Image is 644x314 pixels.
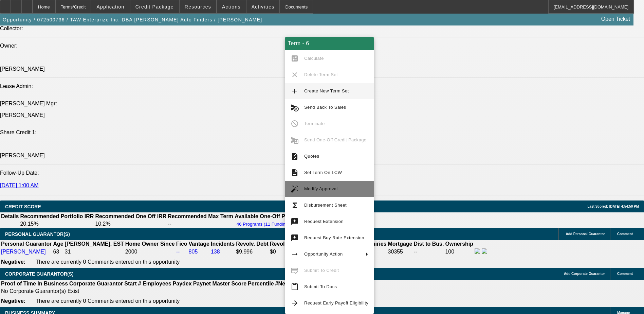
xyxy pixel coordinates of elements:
[304,88,349,93] span: Create New Term Set
[304,300,368,306] span: Request Early Payoff Eligibility
[234,213,308,220] th: Available One-Off Programs
[475,248,480,254] img: facebook-icon.png
[1,249,46,255] a: [PERSON_NAME]
[304,251,343,257] span: Opportunity Action
[53,248,63,256] td: 63
[1,241,52,247] b: Personal Guarantor
[291,217,299,226] mat-icon: try
[482,248,487,254] img: linkedin-icon.png
[304,105,346,110] span: Send Back To Sales
[96,4,124,10] span: Application
[53,241,63,247] b: Age
[167,213,234,220] th: Recommended Max Term
[20,221,94,227] td: 20.15%
[248,281,274,286] b: Percentile
[388,241,412,247] b: Mortgage
[587,205,639,208] span: Last Scored: [DATE] 4:54:50 PM
[413,248,444,256] td: --
[291,250,299,258] mat-icon: arrow_right_alt
[388,248,413,256] td: 30355
[65,248,124,256] td: 31
[173,281,192,286] b: Paydex
[125,249,137,255] span: 2000
[36,259,180,265] span: There are currently 0 Comments entered on this opportunity
[304,203,347,208] span: Disbursement Sheet
[291,185,299,193] mat-icon: auto_fix_high
[124,281,136,286] b: Start
[185,4,211,10] span: Resources
[246,0,280,13] button: Activities
[95,221,167,227] td: 10.2%
[304,219,344,224] span: Request Extension
[291,299,299,307] mat-icon: arrow_forward
[599,13,633,25] a: Open Ticket
[236,248,269,256] td: $9,996
[36,298,180,304] span: There are currently 0 Comments entered on this opportunity
[222,4,241,10] span: Actions
[414,241,444,247] b: Dist to Bus.
[445,248,474,256] td: 100
[189,249,198,255] a: 805
[180,0,216,13] button: Resources
[167,221,234,227] td: --
[91,0,129,13] button: Application
[291,283,299,291] mat-icon: content_paste
[291,87,299,95] mat-icon: add
[176,241,187,247] b: Fico
[217,0,246,13] button: Actions
[566,232,605,236] span: Add Personal Guarantor
[211,249,220,255] a: 138
[564,272,605,276] span: Add Corporate Guarantor
[130,0,179,13] button: Credit Package
[1,213,19,220] th: Details
[125,241,175,247] b: Home Owner Since
[176,249,180,255] a: --
[275,281,304,286] b: #Negatives
[270,248,358,256] td: $0
[95,213,167,220] th: Recommended One Off IRR
[65,241,124,247] b: [PERSON_NAME]. EST
[3,17,262,22] span: Opportunity / 072500736 / TAW Enterprize Inc. DBA [PERSON_NAME] Auto Finders / [PERSON_NAME]
[138,281,171,286] b: # Employees
[304,170,342,175] span: Set Term On LCW
[236,241,269,247] b: Revolv. Debt
[252,4,275,10] span: Activities
[304,235,364,240] span: Request Buy Rate Extension
[20,213,94,220] th: Recommended Portfolio IRR
[617,232,633,236] span: Comment
[291,152,299,160] mat-icon: request_quote
[359,241,386,247] b: # Inquiries
[304,186,338,191] span: Modify Approval
[291,201,299,209] mat-icon: functions
[304,284,337,289] span: Submit To Docs
[285,37,374,50] div: Term - 6
[5,204,41,209] span: CREDIT SCORE
[1,298,25,304] b: Negative:
[304,154,319,159] span: Quotes
[193,281,246,286] b: Paynet Master Score
[5,231,70,237] span: PERSONAL GUARANTOR(S)
[211,241,235,247] b: Incidents
[69,281,123,286] b: Corporate Guarantor
[135,4,174,10] span: Credit Package
[1,259,25,265] b: Negative:
[270,241,358,247] b: Revolv. HELOC [MEDICAL_DATA].
[235,221,307,227] button: 46 Programs (11 Funding Source)
[291,234,299,242] mat-icon: try
[1,280,68,287] th: Proof of Time In Business
[445,241,473,247] b: Ownership
[291,103,299,111] mat-icon: cancel_schedule_send
[1,288,372,295] td: No Corporate Guarantor(s) Exist
[189,241,209,247] b: Vantage
[617,272,633,276] span: Comment
[5,271,74,277] span: CORPORATE GUARANTOR(S)
[291,169,299,177] mat-icon: description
